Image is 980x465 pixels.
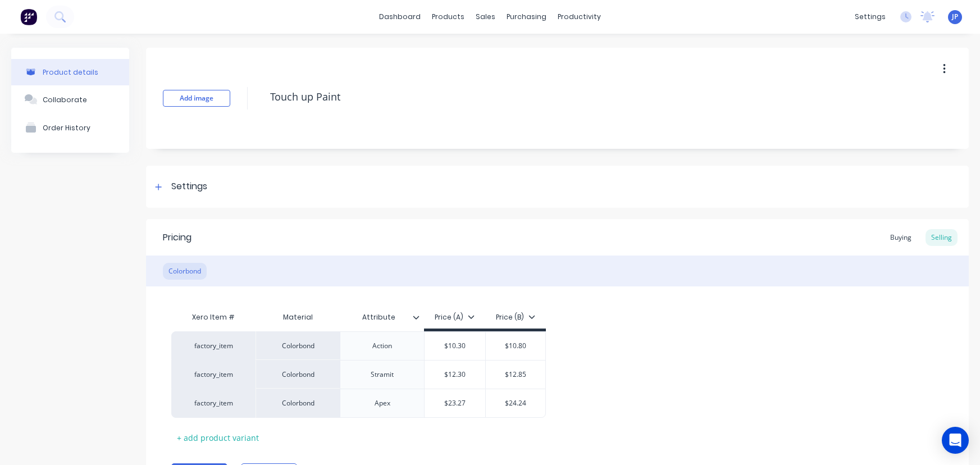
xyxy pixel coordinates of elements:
div: Price (A) [435,312,475,322]
div: productivity [552,8,607,25]
div: + add product variant [171,429,265,446]
div: Colorbond [256,331,340,360]
div: factory_itemColorbondApex$23.27$24.24 [171,389,546,418]
button: Add image [163,90,230,107]
div: Settings [171,180,207,194]
div: Open Intercom Messenger [942,427,969,454]
img: Factory [20,8,37,25]
div: factory_itemColorbondStramit$12.30$12.85 [171,360,546,389]
div: Order History [43,124,90,132]
div: Xero Item # [171,306,256,329]
div: Apex [354,396,411,411]
button: Collaborate [11,85,129,113]
div: Buying [885,229,917,246]
div: factory_itemColorbondAction$10.30$10.80 [171,331,546,360]
div: Attribute [340,303,417,331]
div: Pricing [163,231,192,244]
button: Product details [11,59,129,85]
div: $10.30 [425,332,485,360]
div: sales [470,8,501,25]
div: Colorbond [256,389,340,418]
div: factory_item [183,398,244,408]
a: dashboard [373,8,426,25]
div: Colorbond [256,360,340,389]
div: factory_item [183,370,244,380]
div: settings [849,8,891,25]
div: $23.27 [425,389,485,417]
div: factory_item [183,341,244,351]
div: Attribute [340,306,424,329]
div: Stramit [354,367,411,382]
div: $12.30 [425,361,485,389]
div: $12.85 [486,361,546,389]
textarea: Touch up Paint [265,84,896,110]
div: Action [354,339,411,353]
div: Price (B) [496,312,535,322]
div: products [426,8,470,25]
div: Selling [926,229,958,246]
span: JP [952,12,958,22]
button: Order History [11,113,129,142]
div: Collaborate [43,95,87,104]
div: $10.80 [486,332,546,360]
div: $24.24 [486,389,546,417]
div: Colorbond [163,263,207,280]
div: Product details [43,68,98,76]
div: Material [256,306,340,329]
div: purchasing [501,8,552,25]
